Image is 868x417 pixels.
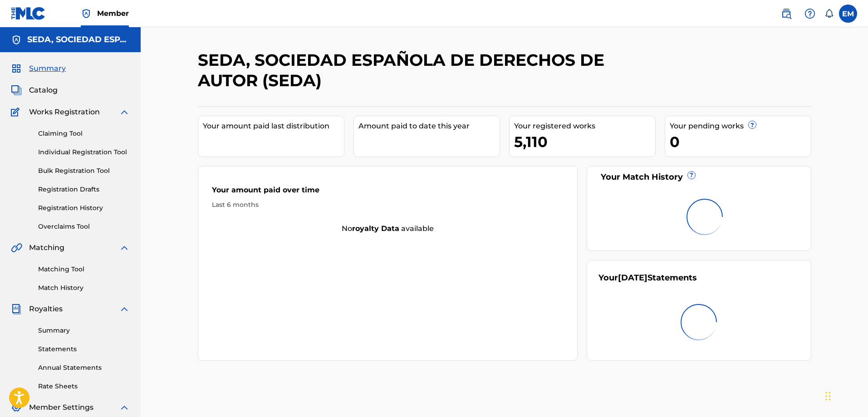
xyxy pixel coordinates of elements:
div: No available [198,223,578,234]
div: Your amount paid over time [212,185,564,200]
div: Arrastrar [825,383,831,410]
img: help [804,8,815,19]
a: Public Search [777,5,795,23]
img: Catalog [11,85,22,96]
a: Summary [38,326,130,335]
img: Top Rightsholder [81,8,92,19]
span: Catalog [29,85,58,96]
img: preloader [681,193,728,240]
img: preloader [675,299,722,346]
div: Your Statements [598,272,697,284]
div: Notifications [824,9,834,18]
div: Your amount paid last distribution [203,121,344,132]
h5: SEDA, SOCIEDAD ESPAÑOLA DE DERECHOS DE AUTOR (SEDA) [27,34,130,45]
div: Help [801,5,819,23]
div: Your Match History [598,171,799,183]
a: Overclaims Tool [38,222,130,231]
div: Widget de chat [823,373,868,417]
a: Rate Sheets [38,382,130,391]
img: Summary [11,63,22,74]
a: Claiming Tool [38,129,130,138]
img: MLC Logo [11,7,46,20]
span: Member [97,8,129,19]
a: Match History [38,283,130,293]
a: CatalogCatalog [11,85,58,96]
img: Royalties [11,304,22,314]
img: expand [119,402,130,413]
span: Royalties [29,304,63,314]
img: Accounts [11,34,22,45]
h2: SEDA, SOCIEDAD ESPAÑOLA DE DERECHOS DE AUTOR (SEDA) [198,50,670,91]
a: SummarySummary [11,63,66,74]
span: Works Registration [29,107,100,118]
div: Your pending works [670,121,811,132]
div: Your registered works [514,121,655,132]
div: User Menu [839,5,857,23]
img: expand [119,304,130,314]
a: Matching Tool [38,265,130,274]
a: Bulk Registration Tool [38,166,130,176]
span: ? [749,121,756,128]
iframe: Chat Widget [823,373,868,417]
a: Individual Registration Tool [38,147,130,157]
img: Matching [11,242,22,253]
img: search [781,8,792,19]
a: Registration History [38,203,130,213]
img: Works Registration [11,107,23,118]
img: Member Settings [11,402,22,413]
span: [DATE] [618,273,647,283]
img: expand [119,107,130,118]
div: 0 [670,132,811,152]
strong: royalty data [352,224,399,233]
a: Annual Statements [38,363,130,373]
span: Member Settings [29,402,93,413]
a: Registration Drafts [38,185,130,194]
span: Summary [29,63,66,74]
span: Matching [29,242,64,253]
a: Statements [38,344,130,354]
div: Amount paid to date this year [358,121,500,132]
div: Last 6 months [212,200,564,210]
img: expand [119,242,130,253]
div: 5,110 [514,132,655,152]
span: ? [688,172,695,179]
